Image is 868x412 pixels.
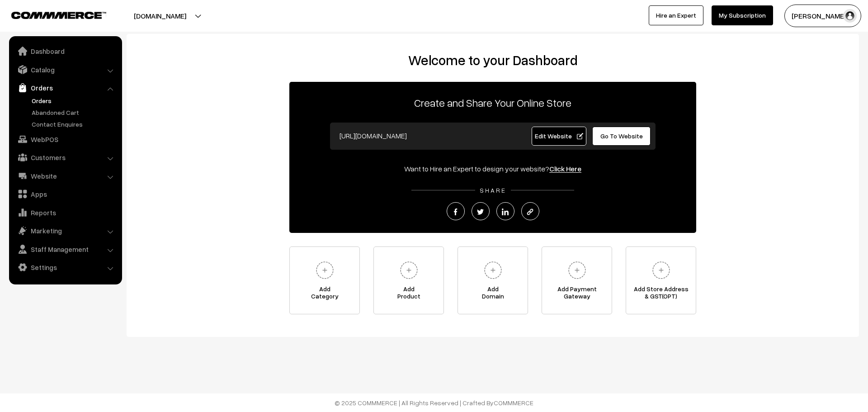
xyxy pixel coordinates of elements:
button: [PERSON_NAME] [784,5,861,27]
img: COMMMERCE [11,12,106,19]
a: WebPOS [11,131,119,147]
a: Settings [11,259,119,275]
span: SHARE [475,186,511,194]
span: Add Product [374,285,443,303]
img: plus.svg [565,258,590,283]
a: Contact Enquires [29,119,119,129]
div: Want to Hire an Expert to design your website? [289,163,696,174]
a: Apps [11,186,119,202]
a: AddCategory [289,246,360,314]
img: plus.svg [649,258,674,283]
a: Orders [29,96,119,105]
span: Add Store Address & GST(OPT) [626,285,696,303]
a: Dashboard [11,43,119,59]
span: Go To Website [600,132,643,140]
a: COMMMERCE [11,9,90,20]
a: COMMMERCE [494,399,533,407]
a: Orders [11,80,119,96]
a: My Subscription [712,5,773,25]
a: AddDomain [458,246,528,314]
a: Catalog [11,62,119,78]
span: Add Domain [458,285,528,303]
img: plus.svg [481,258,505,283]
img: plus.svg [312,258,337,283]
a: Hire an Expert [649,5,703,25]
a: Staff Management [11,241,119,257]
span: Edit Website [535,132,583,140]
h2: Welcome to your Dashboard [136,52,850,68]
a: Reports [11,204,119,221]
span: Add Category [290,285,359,303]
span: Add Payment Gateway [542,285,612,303]
a: Marketing [11,223,119,239]
a: Edit Website [532,127,587,146]
a: Customers [11,149,119,166]
button: [DOMAIN_NAME] [102,5,218,27]
img: plus.svg [396,258,421,283]
p: Create and Share Your Online Store [289,95,696,111]
a: AddProduct [373,246,444,314]
a: Add Store Address& GST(OPT) [626,246,696,314]
a: Add PaymentGateway [542,246,612,314]
a: Go To Website [592,127,651,146]
a: Abandoned Cart [29,108,119,117]
a: Click Here [549,164,581,173]
a: Website [11,168,119,184]
img: user [843,9,857,23]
